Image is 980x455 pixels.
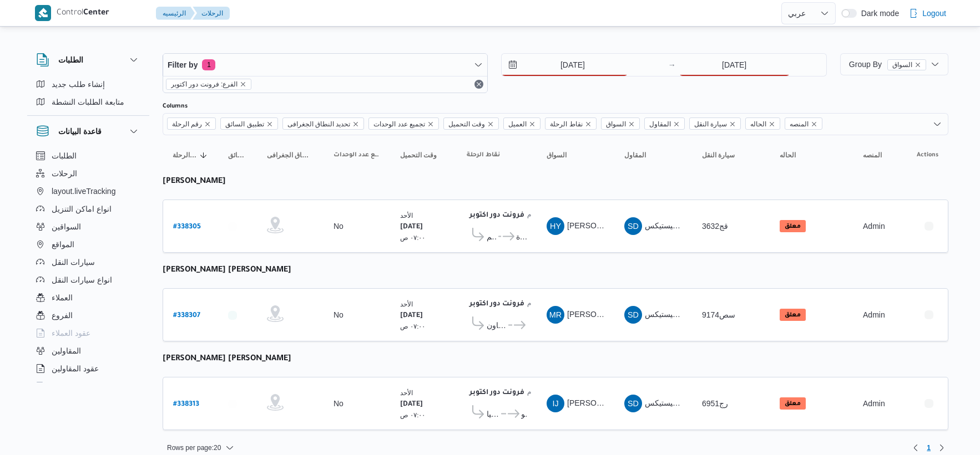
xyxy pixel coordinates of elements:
[927,441,931,454] span: 1
[168,146,213,164] button: رقم الرحلةSorted in descending order
[334,151,380,160] span: تجميع عدد الوحدات
[487,121,494,127] button: Remove وقت التحميل from selection in this group
[892,60,912,70] span: السواق
[58,125,102,138] h3: قاعدة البيانات
[400,151,437,160] span: وقت التحميل
[887,59,926,70] span: السواق
[220,117,277,130] span: تطبيق السائق
[628,306,639,324] span: SD
[52,220,81,233] span: السواقين
[32,75,145,93] button: إنشاء طلب جديد
[173,308,200,323] a: #338307
[909,441,922,454] button: Previous page
[935,441,948,454] button: Next page
[52,167,77,180] span: الرحلات
[469,389,524,397] b: فرونت دور اكتوبر
[679,54,790,76] input: Press the down key to open a popover containing a calendar.
[698,146,764,164] button: سيارة النقل
[167,441,221,454] span: Rows per page : 20
[52,238,74,251] span: المواقع
[645,310,830,319] span: شركة ديتاك لادارة المشروعات و الخدمات بى لوجيستيكس
[508,118,527,130] span: العميل
[624,306,642,324] div: Shrkah Ditak Ladarah Alamshuroaat W Alkhdmat Ba Lwjistiks
[32,377,145,395] button: اجهزة التليفون
[400,401,423,408] b: [DATE]
[469,300,524,308] b: فرونت دور اكتوبر
[521,407,527,421] span: كارفور الهرم فيو
[547,395,564,412] div: Ibrahem Jmal Salam Muhammad Hassan
[224,146,251,164] button: تطبيق السائق
[775,146,847,164] button: الحاله
[549,306,562,324] span: MR
[503,117,540,130] span: العميل
[487,230,497,243] span: كارفور المقطم
[32,324,145,342] button: عقود العملاء
[785,312,801,319] b: معلق
[52,95,124,109] span: متابعة الطلبات النشطة
[547,217,564,235] div: Hassan Yousf Husanein Salih
[240,81,246,88] button: remove selected entity
[52,326,90,340] span: عقود العملاء
[163,441,239,454] button: Rows per page:20
[448,118,485,130] span: وقت التحميل
[32,93,145,111] button: متابعة الطلبات النشطة
[920,395,938,412] button: Actions
[167,117,216,130] span: رقم الرحلة
[173,396,199,411] a: #338313
[32,182,145,200] button: layout.liveTracking
[266,121,273,127] button: Remove تطبيق السائق from selection in this group
[527,299,548,306] small: ١٠:٤٨ م
[780,151,796,160] span: الحاله
[173,223,201,231] b: # 338305
[400,323,426,330] small: ٠٧:٠٠ ص
[32,165,145,182] button: الرحلات
[427,121,434,127] button: Remove تجميع عدد الوحدات from selection in this group
[649,118,671,130] span: المقاول
[32,236,145,253] button: المواقع
[52,309,73,322] span: الفروع
[644,117,685,130] span: المقاول
[32,342,145,360] button: المقاولين
[171,79,238,89] span: الفرع: فرونت دور اكتوبر
[282,117,365,130] span: تحديد النطاق الجغرافى
[32,200,145,218] button: انواع اماكن التنزيل
[368,117,439,130] span: تجميع عدد الوحدات
[52,255,95,269] span: سيارات النقل
[487,319,507,332] span: كارفور ماركت داون تاون
[287,118,351,130] span: تحديد النطاق الجغرافى
[933,120,942,129] button: Open list of options
[702,151,735,160] span: سيارة النقل
[400,389,413,396] small: الأحد
[163,54,487,76] button: Filter by1 active filters
[400,411,426,418] small: ٠٧:٠٠ ص
[58,53,83,67] h3: الطلبات
[567,221,631,230] span: [PERSON_NAME]
[172,118,202,130] span: رقم الرحلة
[396,146,451,164] button: وقت التحميل
[83,9,109,18] b: Center
[334,310,343,320] div: No
[917,151,938,160] span: Actions
[601,117,640,130] span: السواق
[168,58,198,71] span: Filter by
[811,121,817,127] button: Remove المنصه from selection in this group
[52,380,98,393] span: اجهزة التليفون
[173,401,199,408] b: # 338313
[52,185,115,198] span: layout.liveTracking
[52,78,105,91] span: إنشاء طلب جديد
[166,79,251,90] span: الفرع: فرونت دور اكتوبر
[729,121,736,127] button: Remove سيارة النقل from selection in this group
[32,271,145,289] button: انواع سيارات النقل
[400,212,413,219] small: الأحد
[863,399,885,408] span: Admin
[32,253,145,271] button: سيارات النقل
[32,289,145,306] button: العملاء
[624,217,642,235] div: Shrkah Ditak Ladarah Alamshuroaat W Alkhdmat Ba Lwjistiks
[606,118,626,130] span: السواق
[52,149,77,162] span: الطلبات
[694,118,727,130] span: سيارة النقل
[624,395,642,412] div: Shrkah Ditak Ladarah Alamshuroaat W Alkhdmat Ba Lwjistiks
[527,211,548,218] small: ١٠:٤٨ م
[857,9,899,18] span: Dark mode
[373,118,425,130] span: تجميع عدد الوحدات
